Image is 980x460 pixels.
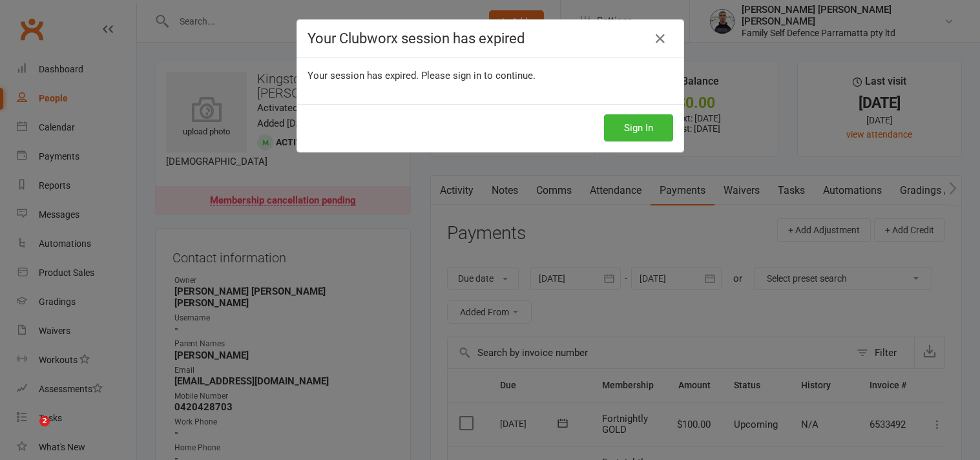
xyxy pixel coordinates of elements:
h4: Your Clubworx session has expired [308,30,673,47]
iframe: Intercom live chat [13,416,44,447]
span: 2 [39,416,50,426]
button: Sign In [604,114,673,141]
a: Close [650,28,671,49]
span: Your session has expired. Please sign in to continue. [308,70,536,81]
